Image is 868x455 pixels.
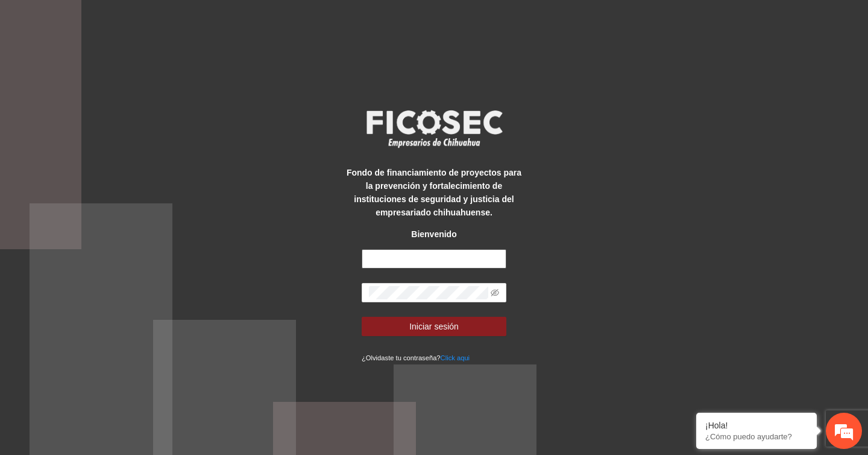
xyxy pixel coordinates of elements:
a: Click aqui [441,354,470,361]
img: logo [359,106,509,151]
span: eye-invisible [491,288,499,297]
strong: Bienvenido [411,229,456,239]
div: Minimizar ventana de chat en vivo [198,6,227,35]
div: Chatee con nosotros ahora [63,62,203,77]
span: Estamos en línea. [70,161,166,283]
small: ¿Olvidaste tu contraseña? [362,354,470,361]
button: Iniciar sesión [362,317,506,336]
textarea: Escriba su mensaje y pulse “Intro” [6,329,230,372]
span: Iniciar sesión [409,320,459,333]
strong: Fondo de financiamiento de proyectos para la prevención y fortalecimiento de instituciones de seg... [347,168,521,217]
div: ¡Hola! [705,421,808,430]
p: ¿Cómo puedo ayudarte? [705,432,808,441]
